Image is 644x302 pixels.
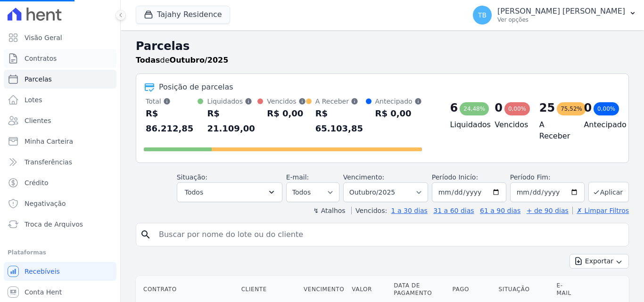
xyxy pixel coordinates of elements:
[391,207,428,214] a: 1 a 30 dias
[140,229,151,240] i: search
[504,102,530,115] div: 0,00%
[25,157,72,167] span: Transferências
[25,116,51,125] span: Clientes
[207,97,257,106] div: Liquidados
[584,119,613,131] h4: Antecipado
[267,106,305,121] div: R$ 0,00
[25,33,62,42] span: Visão Geral
[25,74,52,84] span: Parcelas
[177,173,207,181] label: Situação:
[315,106,366,136] div: R$ 65.103,85
[146,97,198,106] div: Total
[25,95,42,105] span: Lotes
[351,207,387,214] label: Vencidos:
[375,97,422,106] div: Antecipado
[572,207,629,214] a: ✗ Limpar Filtros
[557,102,586,115] div: 75,52%
[136,6,230,24] button: Tajahy Residence
[570,254,629,269] button: Exportar
[4,194,116,213] a: Negativação
[527,207,569,214] a: + de 90 dias
[584,100,592,115] div: 0
[497,16,625,24] p: Ver opções
[4,173,116,192] a: Crédito
[159,82,233,93] div: Posição de parcelas
[495,100,503,115] div: 0
[4,28,116,47] a: Visão Geral
[343,173,384,181] label: Vencimento:
[136,38,629,55] h2: Parcelas
[4,215,116,234] a: Troca de Arquivos
[432,173,478,181] label: Período Inicío:
[25,287,62,297] span: Conta Hent
[313,207,345,214] label: ↯ Atalhos
[4,111,116,130] a: Clientes
[207,106,257,136] div: R$ 21.109,00
[510,172,585,182] label: Período Fim:
[450,100,458,115] div: 6
[25,220,83,229] span: Troca de Arquivos
[4,262,116,281] a: Recebíveis
[146,106,198,136] div: R$ 86.212,85
[4,70,116,89] a: Parcelas
[25,54,57,63] span: Contratos
[25,267,60,276] span: Recebíveis
[286,173,309,181] label: E-mail:
[153,225,625,244] input: Buscar por nome do lote ou do cliente
[478,12,487,18] span: TB
[460,102,489,115] div: 24,48%
[315,97,366,106] div: A Receber
[450,119,480,131] h4: Liquidados
[497,7,625,16] p: [PERSON_NAME] [PERSON_NAME]
[8,247,113,258] div: Plataformas
[136,56,160,65] strong: Todas
[136,55,228,66] p: de
[495,119,524,131] h4: Vencidos
[25,178,49,188] span: Crédito
[433,207,474,214] a: 31 a 60 dias
[539,100,555,115] div: 25
[4,132,116,151] a: Minha Carteira
[375,106,422,121] div: R$ 0,00
[465,2,644,28] button: TB [PERSON_NAME] [PERSON_NAME] Ver opções
[185,187,203,198] span: Todos
[25,199,66,208] span: Negativação
[4,49,116,68] a: Contratos
[267,97,305,106] div: Vencidos
[25,137,73,146] span: Minha Carteira
[539,119,569,142] h4: A Receber
[4,283,116,302] a: Conta Hent
[594,102,619,115] div: 0,00%
[588,182,629,202] button: Aplicar
[4,90,116,109] a: Lotes
[4,153,116,171] a: Transferências
[177,182,282,202] button: Todos
[170,56,229,65] strong: Outubro/2025
[480,207,520,214] a: 61 a 90 dias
